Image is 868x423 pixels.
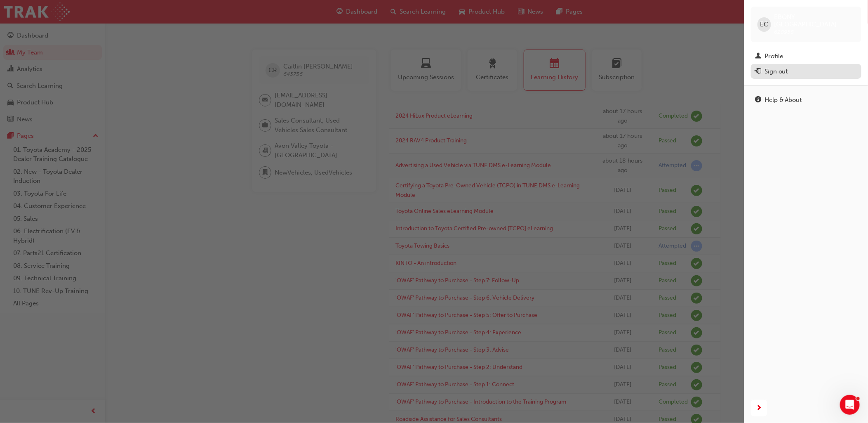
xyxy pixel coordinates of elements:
[755,68,761,76] span: exit-icon
[760,20,768,29] span: EC
[764,95,802,105] div: Help & About
[756,403,762,414] span: next-icon
[774,13,855,28] span: EBONY [GEOGRAPHIC_DATA]
[840,395,860,415] iframe: Intercom live chat
[755,97,761,104] span: info-icon
[755,53,761,60] span: man-icon
[764,67,788,76] div: Sign out
[751,49,861,64] a: Profile
[774,28,794,35] span: 628958
[751,92,861,108] a: Help & About
[764,52,783,61] div: Profile
[751,64,861,79] button: Sign out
